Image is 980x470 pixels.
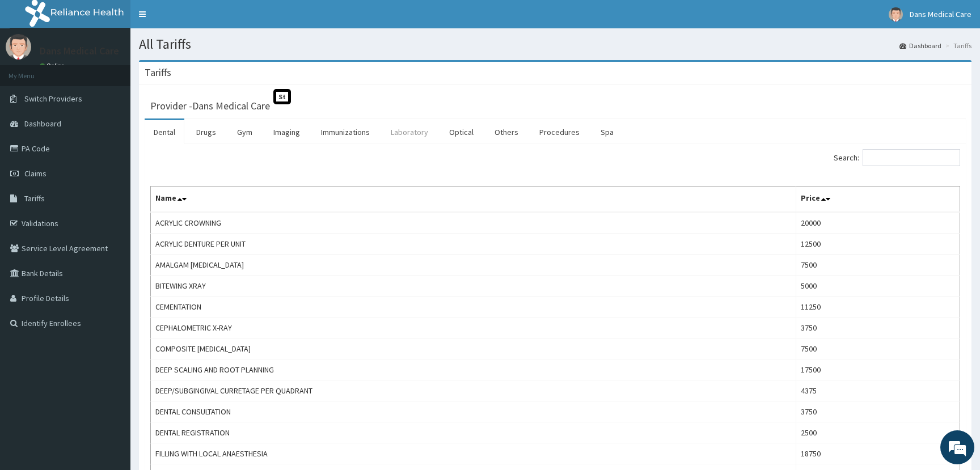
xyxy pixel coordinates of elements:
[24,94,82,104] span: Switch Providers
[151,187,796,213] th: Name
[6,34,31,60] img: User Image
[485,120,527,144] a: Others
[796,234,960,255] td: 12500
[440,120,483,144] a: Optical
[796,276,960,297] td: 5000
[139,37,971,52] h1: All Tariffs
[796,317,960,338] td: 3750
[228,120,261,144] a: Gym
[145,120,184,144] a: Dental
[40,46,119,56] p: Dans Medical Care
[910,9,971,19] span: Dans Medical Care
[796,212,960,234] td: 20000
[796,422,960,443] td: 2500
[150,101,270,111] h3: Provider - Dans Medical Care
[796,297,960,317] td: 11250
[151,234,796,255] td: ACRYLIC DENTURE PER UNIT
[24,193,45,204] span: Tariffs
[151,276,796,297] td: BITEWING XRAY
[151,338,796,359] td: COMPOSITE [MEDICAL_DATA]
[151,297,796,317] td: CEMENTATION
[24,168,47,179] span: Claims
[24,118,61,129] span: Dashboard
[943,41,971,50] li: Tariffs
[312,120,379,144] a: Immunizations
[796,443,960,464] td: 18750
[40,62,67,70] a: Online
[530,120,589,144] a: Procedures
[151,380,796,401] td: DEEP/SUBGINGIVAL CURRETAGE PER QUADRANT
[151,359,796,380] td: DEEP SCALING AND ROOT PLANNING
[796,338,960,359] td: 7500
[796,380,960,401] td: 4375
[151,422,796,443] td: DENTAL REGISTRATION
[187,120,225,144] a: Drugs
[796,255,960,276] td: 7500
[796,187,960,213] th: Price
[899,41,941,50] a: Dashboard
[592,120,623,144] a: Spa
[889,7,903,22] img: User Image
[151,401,796,422] td: DENTAL CONSULTATION
[151,443,796,464] td: FILLING WITH LOCAL ANAESTHESIA
[382,120,437,144] a: Laboratory
[151,212,796,234] td: ACRYLIC CROWNING
[151,317,796,338] td: CEPHALOMETRIC X-RAY
[151,255,796,276] td: AMALGAM [MEDICAL_DATA]
[796,401,960,422] td: 3750
[273,89,291,104] span: St
[796,359,960,380] td: 17500
[145,67,171,78] h3: Tariffs
[834,149,960,166] label: Search:
[264,120,309,144] a: Imaging
[863,149,960,166] input: Search:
